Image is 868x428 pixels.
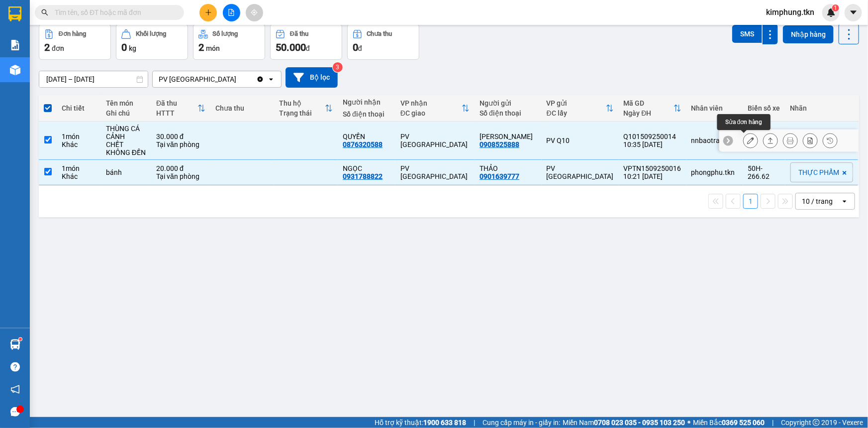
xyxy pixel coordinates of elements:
[41,9,48,16] span: search
[347,24,419,60] button: Chưa thu0đ
[116,24,188,60] button: Khối lượng0kg
[547,99,606,107] div: VP gửi
[691,104,738,112] div: Nhân viên
[106,168,146,176] div: bánh
[480,141,519,148] div: 0908525888
[748,104,780,112] div: Biển số xe
[687,421,690,425] span: ⚪️
[62,133,96,141] div: 1 món
[343,110,390,118] div: Số điện thoại
[743,194,758,209] button: 1
[480,109,536,117] div: Số điện thoại
[480,172,519,180] div: 0901639777
[10,65,20,75] img: warehouse-icon
[693,417,765,428] span: Miền Bắc
[223,4,240,21] button: file-add
[732,25,762,43] button: SMS
[691,137,738,144] div: nnbaotram.tkn
[722,419,765,427] strong: 0369 525 060
[59,30,86,37] div: Đơn hàng
[343,164,390,172] div: NGỌC
[159,74,236,84] div: PV [GEOGRAPHIC_DATA]
[367,30,392,37] div: Chưa thu
[743,133,758,148] div: Sửa đơn hàng
[10,339,20,350] img: warehouse-icon
[256,75,264,83] svg: Clear value
[199,4,217,21] button: plus
[62,104,96,112] div: Chi tiết
[790,104,853,112] div: Nhãn
[106,125,146,141] div: THÙNG CÁ CẢNH
[93,24,416,37] li: [STREET_ADDRESS][PERSON_NAME]. [GEOGRAPHIC_DATA], Tỉnh [GEOGRAPHIC_DATA]
[276,41,306,53] span: 50.000
[39,71,148,87] input: Select a date range.
[279,109,325,117] div: Trạng thái
[717,114,771,130] div: Sửa đơn hàng
[691,168,738,176] div: phongphu.tkn
[482,417,560,428] span: Cung cấp máy in - giấy in:
[845,4,862,21] button: caret-down
[206,44,220,52] span: món
[156,109,197,117] div: HTTT
[156,99,197,107] div: Đã thu
[624,164,681,172] div: VPTN1509250016
[106,99,146,107] div: Tên món
[156,172,205,180] div: Tại văn phòng
[44,41,50,53] span: 2
[619,95,686,122] th: Toggle SortBy
[400,109,462,117] div: ĐC giao
[290,30,308,37] div: Đã thu
[228,9,235,16] span: file-add
[246,4,263,21] button: aim
[55,7,172,18] input: Tìm tên, số ĐT hoặc mã đơn
[215,104,269,112] div: Chưa thu
[251,9,258,16] span: aim
[841,197,849,205] svg: open
[93,37,416,49] li: Hotline: 1900 8153
[10,40,20,50] img: solution-icon
[813,419,820,426] span: copyright
[62,164,96,172] div: 1 món
[19,338,22,341] sup: 1
[395,95,475,122] th: Toggle SortBy
[480,133,536,141] div: HỒNG ANH
[343,133,390,141] div: QUYỀN
[547,109,606,117] div: ĐC lấy
[151,95,210,122] th: Toggle SortBy
[333,62,343,72] sup: 3
[624,141,681,148] div: 10:35 [DATE]
[772,417,773,428] span: |
[121,41,127,53] span: 0
[400,99,462,107] div: VP nhận
[10,407,20,417] span: message
[12,12,62,62] img: logo.jpg
[563,417,685,428] span: Miền Nam
[306,44,310,52] span: đ
[213,30,238,37] div: Số lượng
[156,164,205,172] div: 20.000 đ
[8,6,21,21] img: logo-vxr
[834,4,837,11] span: 1
[267,75,275,83] svg: open
[270,24,342,60] button: Đã thu50.000đ
[849,8,858,17] span: caret-down
[748,164,780,180] div: 50H-266.62
[343,141,383,148] div: 0876320588
[624,172,681,180] div: 10:21 [DATE]
[106,109,146,117] div: Ghi chú
[624,133,681,141] div: Q101509250014
[400,133,470,148] div: PV [GEOGRAPHIC_DATA]
[358,44,362,52] span: đ
[274,95,338,122] th: Toggle SortBy
[62,141,96,148] div: Khác
[205,9,212,16] span: plus
[375,417,466,428] span: Hỗ trợ kỹ thuật:
[156,141,205,148] div: Tại văn phòng
[547,164,614,180] div: PV [GEOGRAPHIC_DATA]
[480,164,536,172] div: THẢO
[193,24,265,60] button: Số lượng2món
[832,4,839,11] sup: 1
[827,8,836,17] img: icon-new-feature
[799,168,840,177] span: THỰC PHẨM
[343,98,390,106] div: Người nhận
